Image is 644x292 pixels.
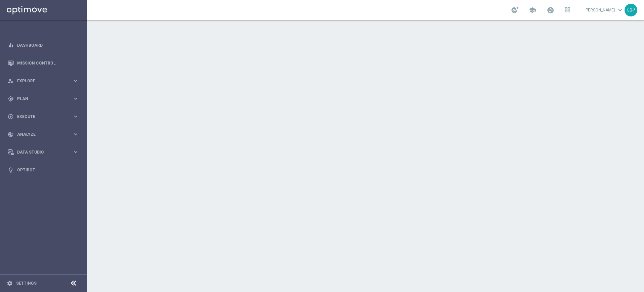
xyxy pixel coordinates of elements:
div: Optibot [8,161,79,179]
span: Analyze [17,132,72,136]
div: Plan [8,96,72,102]
i: gps_fixed [8,96,14,102]
span: Plan [17,97,72,101]
button: play_circle_outline Execute keyboard_arrow_right [7,114,79,119]
div: Mission Control [8,54,79,72]
i: keyboard_arrow_right [72,78,79,84]
a: Dashboard [17,36,79,54]
button: track_changes Analyze keyboard_arrow_right [7,132,79,137]
span: school [529,6,536,14]
i: settings [7,280,13,286]
a: Optibot [17,161,79,179]
a: Mission Control [17,54,79,72]
a: [PERSON_NAME]keyboard_arrow_down [584,5,625,15]
i: play_circle_outline [8,114,14,120]
span: keyboard_arrow_down [616,6,624,14]
i: keyboard_arrow_right [72,113,79,120]
a: Settings [16,281,37,285]
i: person_search [8,78,14,84]
div: Dashboard [8,36,79,54]
div: Analyze [8,131,72,137]
span: Explore [17,79,72,83]
i: keyboard_arrow_right [72,149,79,155]
button: Data Studio keyboard_arrow_right [7,150,79,155]
button: person_search Explore keyboard_arrow_right [7,78,79,84]
i: keyboard_arrow_right [72,131,79,137]
i: lightbulb [8,167,14,173]
button: gps_fixed Plan keyboard_arrow_right [7,96,79,101]
div: CP [625,4,637,16]
span: Data Studio [17,150,72,154]
i: equalizer [8,42,14,48]
div: Data Studio [8,149,72,155]
div: Execute [8,114,72,120]
div: Explore [8,78,72,84]
i: keyboard_arrow_right [72,95,79,102]
i: track_changes [8,131,14,137]
button: equalizer Dashboard [7,43,79,48]
button: lightbulb Optibot [7,167,79,173]
span: Execute [17,115,72,119]
button: Mission Control [7,60,79,66]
